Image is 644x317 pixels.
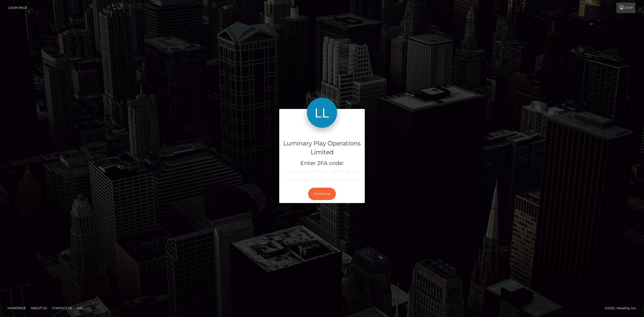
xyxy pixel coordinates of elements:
h5: Enter 2FA code: [283,160,361,167]
a: API [75,304,85,312]
h4: Luminary Play Operations Limited [283,139,361,157]
button: Continue [308,188,336,200]
a: Contact Us [50,304,74,312]
a: About Us [29,304,49,312]
a: Login Page [8,3,27,13]
img: Luminary Play Operations Limited [307,98,337,128]
a: Login [616,3,635,13]
div: © 2025 , MassPay Inc. [605,305,640,311]
a: Homepage [6,304,28,312]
